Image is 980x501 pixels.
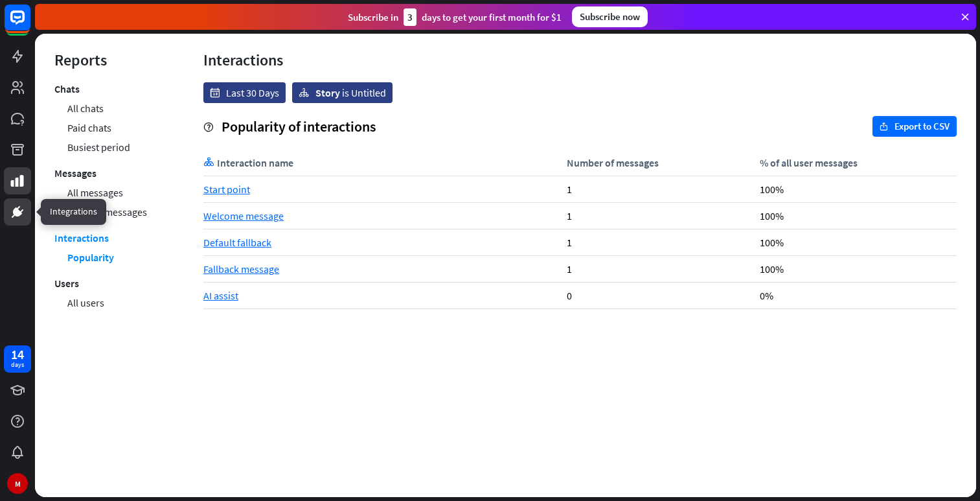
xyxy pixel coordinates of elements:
[203,150,560,176] div: Interaction name
[404,8,416,26] div: 3
[203,283,560,309] div: AI assist
[203,122,213,132] i: help
[753,283,957,309] div: 0%
[348,8,562,26] div: Subscribe in days to get your first month for $1
[222,117,376,135] span: Popularity of interactions
[872,116,957,137] button: exportExport to CSV
[560,229,753,256] div: 1
[560,150,753,176] div: Number of messages
[210,88,220,98] i: date
[560,283,753,309] div: 0
[753,229,957,256] div: 100%
[315,86,340,99] span: Story
[351,86,386,99] span: Untitled
[67,293,104,312] a: All users
[67,183,123,202] a: All messages
[67,137,130,157] a: Busiest period
[54,50,165,70] div: Reports
[54,163,97,183] a: Messages
[67,248,114,267] a: Popularity
[880,122,888,131] i: export
[10,5,49,44] button: Open LiveChat chat widget
[54,228,109,248] a: Interactions
[203,256,560,283] div: Fallback message
[342,86,349,99] span: is
[299,88,309,98] i: stories
[572,6,648,27] div: Subscribe now
[203,203,560,229] div: Welcome message
[203,157,214,167] i: stories
[753,176,957,203] div: 100%
[226,86,279,99] span: Last 30 Days
[560,176,753,203] div: 1
[203,176,560,203] div: Start point
[4,345,31,373] a: 14 days
[54,82,80,99] a: Chats
[753,150,957,176] div: % of all user messages
[11,349,24,360] div: 14
[67,99,104,118] a: All chats
[560,256,753,283] div: 1
[67,202,147,222] a: Average messages
[11,360,24,369] div: days
[203,50,957,70] div: Interactions
[753,256,957,283] div: 100%
[560,203,753,229] div: 1
[54,274,79,293] a: Users
[753,203,957,229] div: 100%
[203,229,560,256] div: Default fallback
[7,473,28,494] div: M
[67,118,111,137] a: Paid chats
